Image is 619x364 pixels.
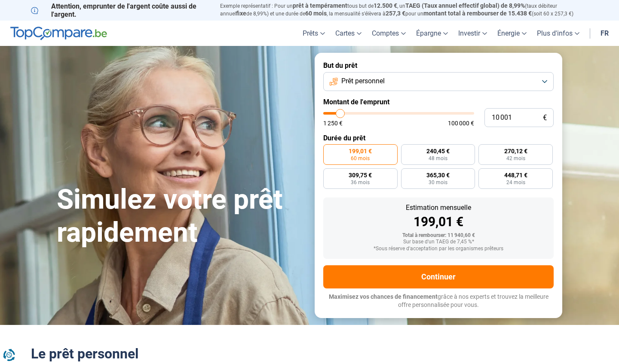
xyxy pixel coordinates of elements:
[411,21,453,46] a: Épargne
[31,2,210,18] p: Attention, emprunter de l'argent coûte aussi de l'argent.
[429,156,447,161] span: 48 mois
[349,172,372,178] span: 309,75 €
[236,10,246,17] span: fixe
[374,2,397,9] span: 12.500 €
[453,21,492,46] a: Investir
[341,76,385,86] span: Prêt personnel
[351,180,370,185] span: 36 mois
[330,21,367,46] a: Cartes
[297,21,330,46] a: Prêts
[329,293,438,300] span: Maximisez vos chances de financement
[543,114,547,121] span: €
[426,172,450,178] span: 365,30 €
[330,246,547,252] div: *Sous réserve d'acceptation par les organismes prêteurs
[405,2,525,9] span: TAEG (Taux annuel effectif global) de 8,99%
[595,21,614,46] a: fr
[429,180,447,185] span: 30 mois
[448,120,474,126] span: 100 000 €
[10,27,107,40] img: TopCompare
[386,10,405,17] span: 257,3 €
[323,120,343,126] span: 1 250 €
[367,21,411,46] a: Comptes
[492,21,532,46] a: Énergie
[504,172,527,178] span: 448,71 €
[323,293,554,309] p: grâce à nos experts et trouvez la meilleure offre personnalisée pour vous.
[305,10,327,17] span: 60 mois
[323,61,554,70] label: But du prêt
[31,346,588,362] h2: Le prêt personnel
[426,148,450,154] span: 240,45 €
[532,21,585,46] a: Plus d'infos
[220,2,588,18] p: Exemple représentatif : Pour un tous but de , un (taux débiteur annuel de 8,99%) et une durée de ...
[323,98,554,106] label: Montant de l'emprunt
[323,265,554,288] button: Continuer
[330,215,547,228] div: 199,01 €
[330,239,547,245] div: Sur base d'un TAEG de 7,45 %*
[506,180,525,185] span: 24 mois
[57,183,304,249] h1: Simulez votre prêt rapidement
[504,148,527,154] span: 270,12 €
[330,204,547,211] div: Estimation mensuelle
[351,156,370,161] span: 60 mois
[330,233,547,239] div: Total à rembourser: 11 940,60 €
[423,10,532,17] span: montant total à rembourser de 15.438 €
[323,134,554,142] label: Durée du prêt
[293,2,347,9] span: prêt à tempérament
[506,156,525,161] span: 42 mois
[349,148,372,154] span: 199,01 €
[323,72,554,91] button: Prêt personnel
